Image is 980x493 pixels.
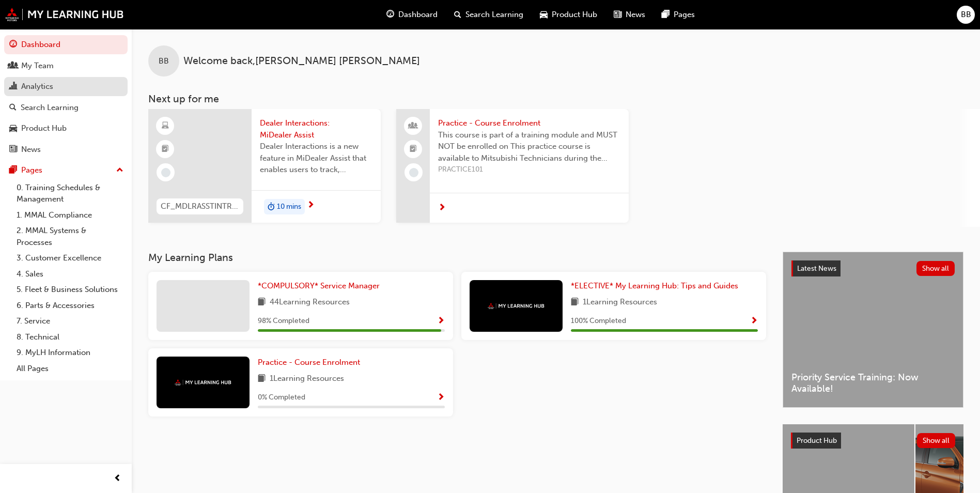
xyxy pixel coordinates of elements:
[386,8,394,21] span: guage-icon
[21,164,42,176] div: Pages
[162,119,169,133] span: learningResourceType_ELEARNING-icon
[783,252,963,408] a: Latest NewsShow allPriority Service Training: Now Available!
[4,56,128,75] a: My Team
[9,145,17,155] span: news-icon
[437,315,445,328] button: Show Progress
[12,298,128,314] a: 6. Parts & Accessories
[12,180,128,207] a: 0. Training Schedules & Management
[797,436,837,445] span: Product Hub
[378,4,446,25] a: guage-iconDashboard
[21,60,54,72] div: My Team
[21,144,41,156] div: News
[750,317,758,326] span: Show Progress
[258,357,364,368] a: Practice - Course Enrolment
[4,161,128,180] button: Pages
[571,315,626,327] span: 100 % Completed
[12,329,128,345] a: 8. Technical
[583,296,657,309] span: 1 Learning Resources
[12,282,128,298] a: 5. Fleet & Business Solutions
[175,379,231,386] img: mmal
[307,201,315,210] span: next-icon
[4,140,128,159] a: News
[12,266,128,282] a: 4. Sales
[961,9,971,21] span: BB
[410,119,417,133] span: people-icon
[260,117,372,141] span: Dealer Interactions: MiDealer Assist
[571,281,738,290] span: *ELECTIVE* My Learning Hub: Tips and Guides
[410,143,417,156] span: booktick-icon
[183,55,420,67] span: Welcome back , [PERSON_NAME] [PERSON_NAME]
[12,345,128,361] a: 9. MyLH Information
[12,361,128,377] a: All Pages
[114,472,121,485] span: prev-icon
[437,317,445,326] span: Show Progress
[791,433,955,449] a: Product HubShow all
[438,204,446,213] span: next-icon
[12,223,128,250] a: 2. MMAL Systems & Processes
[116,164,123,177] span: up-icon
[258,315,309,327] span: 98 % Completed
[437,391,445,404] button: Show Progress
[5,8,124,21] img: mmal
[571,280,742,292] a: *ELECTIVE* My Learning Hub: Tips and Guides
[161,168,170,177] span: learningRecordVerb_NONE-icon
[277,201,301,213] span: 10 mins
[161,201,239,212] span: CF_MDLRASSTINTRCTNS_M
[409,168,418,177] span: learningRecordVerb_NONE-icon
[4,33,128,161] button: DashboardMy TeamAnalyticsSearch LearningProduct HubNews
[4,98,128,117] a: Search Learning
[674,9,695,21] span: Pages
[791,260,955,277] a: Latest NewsShow all
[614,8,621,21] span: news-icon
[552,9,597,21] span: Product Hub
[797,264,836,273] span: Latest News
[437,393,445,403] span: Show Progress
[132,93,980,105] h3: Next up for me
[4,35,128,54] a: Dashboard
[258,358,360,367] span: Practice - Course Enrolment
[454,8,461,21] span: search-icon
[540,8,548,21] span: car-icon
[9,166,17,175] span: pages-icon
[532,4,605,25] a: car-iconProduct Hub
[465,9,523,21] span: Search Learning
[162,143,169,156] span: booktick-icon
[626,9,645,21] span: News
[21,102,79,114] div: Search Learning
[21,81,53,93] div: Analytics
[605,4,654,25] a: news-iconNews
[148,252,766,264] h3: My Learning Plans
[9,40,17,50] span: guage-icon
[654,4,703,25] a: pages-iconPages
[438,129,620,164] span: This course is part of a training module and MUST NOT be enrolled on This practice course is avai...
[12,313,128,329] a: 7. Service
[12,250,128,266] a: 3. Customer Excellence
[148,109,381,223] a: CF_MDLRASSTINTRCTNS_MDealer Interactions: MiDealer AssistDealer Interactions is a new feature in ...
[9,82,17,91] span: chart-icon
[9,61,17,71] span: people-icon
[438,117,620,129] span: Practice - Course Enrolment
[957,6,975,24] button: BB
[750,315,758,328] button: Show Progress
[258,392,305,404] span: 0 % Completed
[21,122,67,134] div: Product Hub
[396,109,629,223] a: Practice - Course EnrolmentThis course is part of a training module and MUST NOT be enrolled on T...
[662,8,670,21] span: pages-icon
[268,200,275,213] span: duration-icon
[258,373,266,386] span: book-icon
[12,207,128,223] a: 1. MMAL Compliance
[260,141,372,176] span: Dealer Interactions is a new feature in MiDealer Assist that enables users to track, manage, and ...
[159,55,169,67] span: BB
[4,77,128,96] a: Analytics
[9,124,17,133] span: car-icon
[270,296,350,309] span: 44 Learning Resources
[917,433,956,448] button: Show all
[270,373,344,386] span: 1 Learning Resources
[258,296,266,309] span: book-icon
[438,164,620,176] span: PRACTICE101
[258,281,380,290] span: *COMPULSORY* Service Manager
[4,119,128,138] a: Product Hub
[258,280,384,292] a: *COMPULSORY* Service Manager
[571,296,579,309] span: book-icon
